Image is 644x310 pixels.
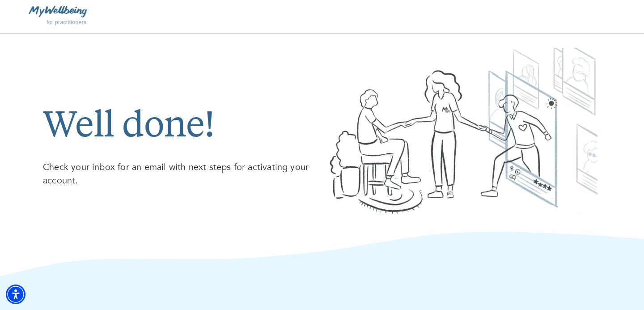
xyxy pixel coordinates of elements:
[43,78,315,148] h1: Well done!
[6,285,25,304] div: Accessibility Menu
[29,6,87,17] img: MyWellbeing
[47,19,87,25] span: for practitioners
[43,161,315,187] p: Check your inbox for an email with next steps for activating your account.
[329,48,597,215] img: Welcome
